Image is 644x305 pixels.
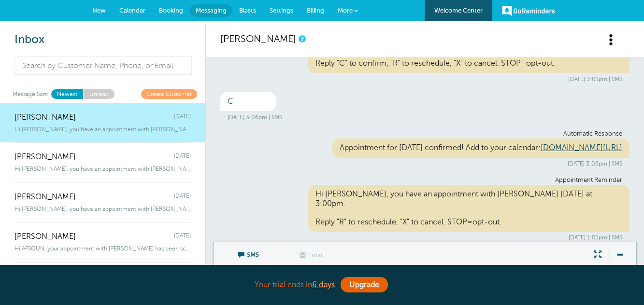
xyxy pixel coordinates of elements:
span: Billing [307,7,324,14]
span: New [92,7,106,14]
div: [DATE] 3:06pm | SMS [228,160,622,167]
div: [DATE] 3:01pm | SMS [228,76,622,83]
span: [DATE] [174,232,191,241]
label: This customer does not have an email address. [281,243,344,268]
span: [DATE] [174,152,191,162]
span: [DATE] [174,193,191,202]
a: This is a history of all communications between GoReminders and your customer. [299,36,304,42]
div: C [220,92,276,111]
a: Create Customer [141,89,197,98]
div: Automatic Response [228,130,622,138]
span: [PERSON_NAME] [14,232,76,241]
input: Search by Customer Name, Phone, or Email [14,56,192,75]
span: Hi [PERSON_NAME], you have an appointment with [PERSON_NAME] [DATE] at 2:00pm [14,166,191,172]
span: Email [288,243,337,266]
span: Hi AFSOUN, your appointment with [PERSON_NAME] has been scheduled for 6:00pm [14,245,191,252]
a: Upgrade [341,277,388,292]
span: Settings [270,7,293,14]
span: [PERSON_NAME] [14,113,76,122]
span: SMS [226,242,274,265]
div: Appointment for [DATE] confirmed! Add to your calendar: [332,139,630,157]
span: Hi [PERSON_NAME], you have an appointment with [PERSON_NAME] [DATE] at 3:00pm. [14,126,191,133]
a: [PERSON_NAME] [220,33,296,44]
span: Hi [PERSON_NAME], you have an appointment with [PERSON_NAME] [DATE] at 4:00pm [14,206,191,212]
a: Messaging [190,4,232,17]
a: Unread [83,89,114,98]
span: [PERSON_NAME] [14,152,76,162]
span: Calendar [119,7,145,14]
div: [DATE] 3:06pm | SMS [228,114,622,121]
span: Booking [159,7,183,14]
div: Appointment Reminder [228,177,622,184]
span: [DATE] [174,113,191,122]
div: Your trial ends in . [81,275,564,295]
div: [DATE] 1:01pm | SMS [228,234,622,241]
span: Blasts [239,7,256,14]
a: [DOMAIN_NAME][URL] [541,143,622,152]
span: Messaging [196,7,227,14]
a: 6 days [312,280,335,289]
span: [PERSON_NAME] [14,193,76,202]
span: More [338,7,353,14]
h2: Inbox [14,33,191,47]
a: Newest [51,89,83,98]
span: Message Sort: [13,89,49,98]
div: Hi [PERSON_NAME], you have an appointment with [PERSON_NAME] [DATE] at 3:00pm. Reply "R" to resch... [308,185,630,232]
